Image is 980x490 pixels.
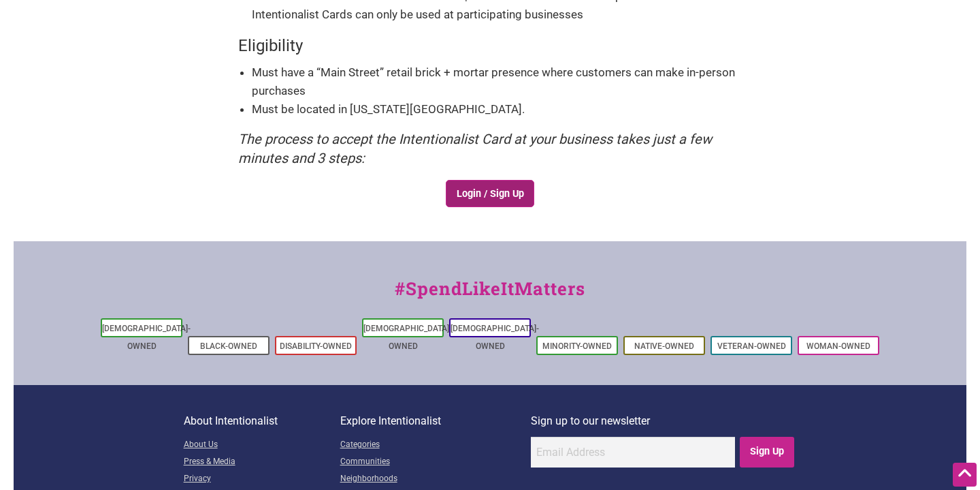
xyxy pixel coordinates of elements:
div: Scroll Back to Top [953,463,977,487]
li: Must have a “Main Street” retail brick + mortar presence where customers can make in-person purch... [252,63,742,100]
a: Veteran-Owned [717,341,786,351]
a: Black-Owned [200,341,257,351]
a: [DEMOGRAPHIC_DATA]-Owned [363,324,452,351]
p: Sign up to our newsletter [531,412,797,430]
a: Disability-Owned [280,341,352,351]
a: [DEMOGRAPHIC_DATA]-Owned [451,324,539,351]
a: Neighborhoods [340,471,531,488]
a: Privacy [184,471,340,488]
a: Woman-Owned [806,341,870,351]
input: Sign Up [740,437,795,468]
a: Login / Sign Up [446,180,534,207]
a: [DEMOGRAPHIC_DATA]-Owned [102,324,191,351]
h4: Eligibility [238,35,742,58]
a: Categories [340,437,531,454]
a: Minority-Owned [542,341,612,351]
a: About Us [184,437,340,454]
a: Press & Media [184,454,340,471]
a: Communities [340,454,531,471]
li: Must be located in [US_STATE][GEOGRAPHIC_DATA]. [252,100,742,119]
em: The process to accept the Intentionalist Card at your business takes just a few minutes and 3 steps: [238,131,712,166]
p: About Intentionalist [184,412,340,430]
a: Native-Owned [634,341,694,351]
div: #SpendLikeItMatters [14,275,966,316]
p: Explore Intentionalist [340,412,531,430]
input: Email Address [531,437,735,468]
